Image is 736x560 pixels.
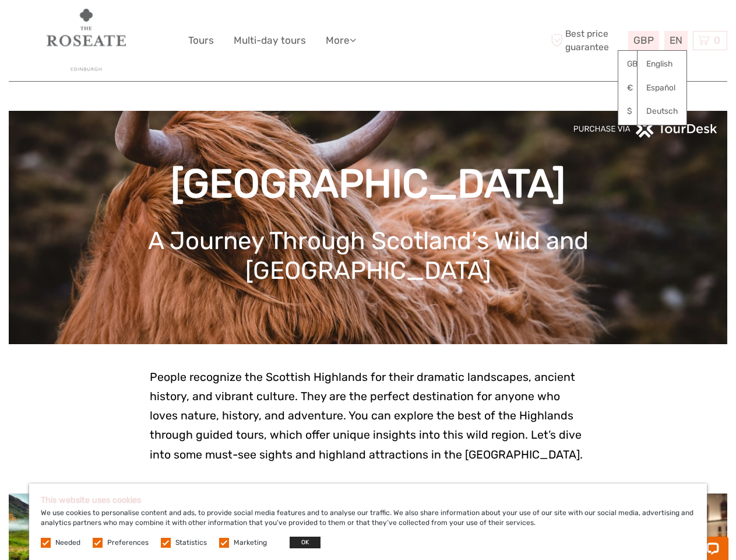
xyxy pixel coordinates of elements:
[26,160,710,208] h1: [GEOGRAPHIC_DATA]
[29,484,707,560] div: We use cookies to personalise content and ads, to provide social media features and to analyse ou...
[41,495,695,505] h5: This website uses cookies
[16,20,132,30] p: Chat now
[234,32,306,49] a: Multi-day tours
[188,32,214,49] a: Tours
[134,18,148,32] button: Open LiveChat chat widget
[548,27,625,53] span: Best price guarantee
[47,9,126,72] img: 2479-464cc7f3-ce9c-4bfc-8091-8feb55fc29f5_logo_big.jpg
[618,78,658,99] a: €
[573,120,719,138] img: PurchaseViaTourDeskwhite.png
[664,31,688,50] div: EN
[26,226,710,285] h1: A Journey Through Scotland’s Wild and [GEOGRAPHIC_DATA]
[618,54,658,75] a: GBP
[638,78,686,99] a: Español
[638,54,686,75] a: English
[107,538,149,548] label: Preferences
[290,537,321,548] button: OK
[55,538,80,548] label: Needed
[618,101,658,122] a: $
[234,538,267,548] label: Marketing
[326,32,356,49] a: More
[175,538,207,548] label: Statistics
[633,34,654,46] span: GBP
[150,370,583,461] span: People recognize the Scottish Highlands for their dramatic landscapes, ancient history, and vibra...
[638,101,686,122] a: Deutsch
[712,34,722,46] span: 0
